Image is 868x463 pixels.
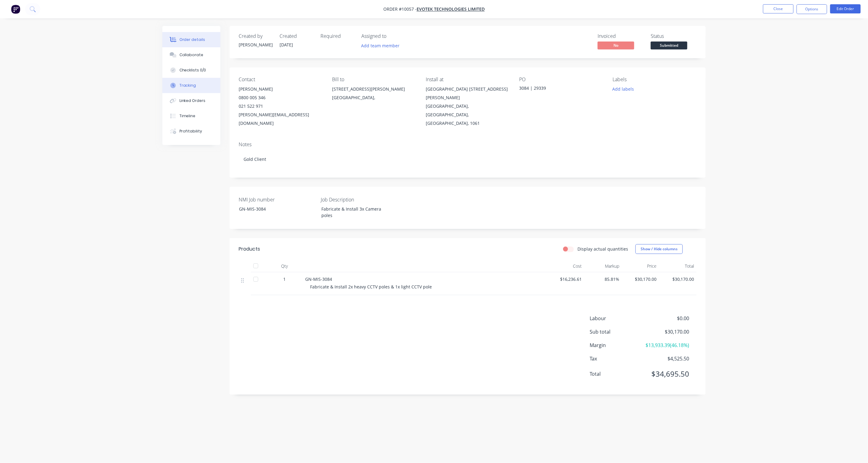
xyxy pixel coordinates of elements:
[590,328,644,335] span: Sub total
[426,85,509,102] div: [GEOGRAPHIC_DATA] [STREET_ADDRESS][PERSON_NAME]
[590,355,644,362] span: Tax
[179,113,196,119] div: Timeline
[361,42,403,50] button: Add team member
[587,276,620,282] span: 85.81%
[659,260,697,272] div: Total
[234,204,311,213] div: GN-MIS-3084
[162,63,220,78] button: Checklists 0/0
[179,67,206,73] div: Checklists 0/0
[239,42,272,48] div: [PERSON_NAME]
[519,85,595,93] div: 3084 | 29339
[239,142,696,147] div: Notes
[644,328,689,335] span: $30,170.00
[305,276,332,282] span: GN-MIS-3084
[635,244,683,254] button: Show / Hide columns
[280,42,293,48] span: [DATE]
[358,42,403,50] button: Add team member
[239,93,322,102] div: 0800 005 346
[644,315,689,322] span: $0.00
[651,42,687,51] button: Submitted
[763,4,794,13] button: Close
[417,6,485,12] a: Evotek Technologies Limited
[590,370,644,378] span: Total
[11,5,20,14] img: Factory
[239,85,322,93] div: [PERSON_NAME]
[239,33,272,39] div: Created by
[321,196,397,203] label: Job Description
[280,33,313,39] div: Created
[426,102,509,128] div: [GEOGRAPHIC_DATA], [GEOGRAPHIC_DATA], [GEOGRAPHIC_DATA], 1061
[590,342,644,349] span: Margin
[644,342,689,349] span: $13,933.39 ( 46.18 %)
[316,204,393,220] div: Fabricate & Install 3x Camera poles
[239,102,322,110] div: 021 522 971
[162,124,220,139] button: Profitability
[239,150,696,168] div: Gold Client
[383,6,417,12] span: Order #10057 -
[239,85,322,128] div: [PERSON_NAME]0800 005 346021 522 971[PERSON_NAME][EMAIL_ADDRESS][DOMAIN_NAME]
[332,85,416,104] div: [STREET_ADDRESS][PERSON_NAME][GEOGRAPHIC_DATA],
[179,52,204,58] div: Collaborate
[361,33,422,39] div: Assigned to
[162,108,220,124] button: Timeline
[590,315,644,322] span: Labour
[598,33,643,39] div: Invoiced
[320,33,354,39] div: Required
[266,260,303,272] div: Qty
[332,77,416,82] div: Bill to
[622,260,659,272] div: Price
[609,85,637,93] button: Add labels
[179,128,202,134] div: Profitability
[577,246,628,252] label: Display actual quantities
[662,276,694,282] span: $30,170.00
[283,276,286,282] span: 1
[519,77,603,82] div: PO
[179,37,205,42] div: Order details
[830,4,861,13] button: Edit Order
[613,77,696,82] div: Labels
[644,368,689,379] span: $34,695.50
[547,260,584,272] div: Cost
[584,260,622,272] div: Markup
[239,77,322,82] div: Contact
[549,276,582,282] span: $16,236.61
[332,93,416,102] div: [GEOGRAPHIC_DATA],
[162,47,220,63] button: Collaborate
[797,4,827,14] button: Options
[162,32,220,47] button: Order details
[179,98,206,103] div: Linked Orders
[426,77,509,82] div: Install at
[651,42,687,49] span: Submitted
[624,276,657,282] span: $30,170.00
[426,85,509,128] div: [GEOGRAPHIC_DATA] [STREET_ADDRESS][PERSON_NAME][GEOGRAPHIC_DATA], [GEOGRAPHIC_DATA], [GEOGRAPHIC_...
[332,85,416,93] div: [STREET_ADDRESS][PERSON_NAME]
[162,78,220,93] button: Tracking
[239,245,260,253] div: Products
[239,110,322,128] div: [PERSON_NAME][EMAIL_ADDRESS][DOMAIN_NAME]
[239,196,315,203] label: NMI Job number
[179,83,196,88] div: Tracking
[644,355,689,362] span: $4,525.50
[162,93,220,108] button: Linked Orders
[310,284,432,290] span: Fabricate & Install 2x heavy CCTV poles & 1x light CCTV pole
[651,33,696,39] div: Status
[598,42,634,49] span: No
